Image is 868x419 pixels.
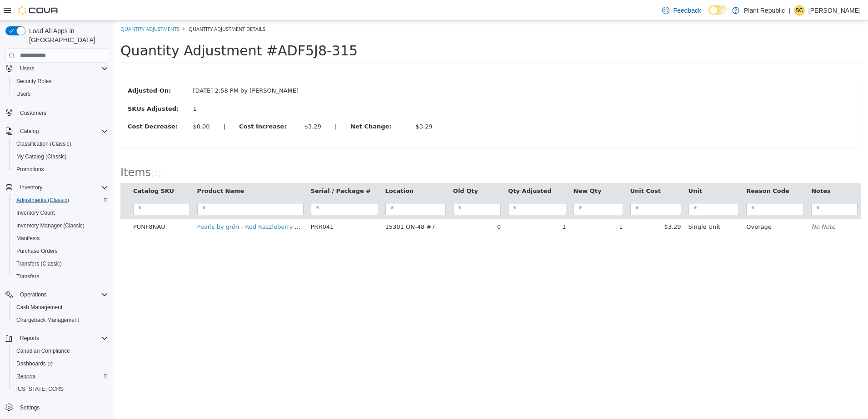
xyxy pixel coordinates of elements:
button: Product Name [84,166,133,175]
button: Cash Management [9,301,112,314]
button: Reports [2,332,112,345]
span: Manifests [16,235,40,242]
span: Customers [20,109,46,117]
p: Plant Republic [744,5,785,16]
span: Canadian Compliance [13,345,108,356]
span: SC [796,5,803,16]
span: Cash Management [13,302,108,313]
a: Inventory Count [13,207,59,218]
button: Users [16,63,38,74]
span: Security Roles [16,78,51,85]
a: Feedback [658,1,704,20]
a: [US_STATE] CCRS [13,384,67,394]
span: 1 [40,149,45,157]
a: Security Roles [13,76,55,87]
span: Chargeback Management [13,315,108,325]
span: [US_STATE] CCRS [16,385,64,393]
a: Inventory Manager (Classic) [13,220,88,231]
span: Transfers (Classic) [13,258,108,269]
td: 1 [391,198,456,214]
a: Users [13,89,34,99]
div: $3.29 [190,101,207,110]
label: | [103,101,119,110]
em: No Note [698,202,722,209]
span: Dashboards [16,360,53,367]
button: Purchase Orders [9,245,112,257]
span: Promotions [13,164,108,175]
span: Canadian Compliance [16,347,70,355]
span: Classification (Classic) [13,138,108,149]
span: Catalog [20,128,39,135]
span: Security Roles [13,76,108,87]
span: My Catalog (Classic) [16,153,67,160]
button: Inventory [16,182,46,193]
button: Promotions [9,163,112,176]
button: Serial / Package # [197,166,259,175]
span: Transfers [16,273,39,280]
span: Purchase Orders [13,246,108,256]
span: Settings [20,404,40,411]
button: Catalog SKU [20,166,62,175]
button: Transfers [9,270,112,283]
button: Location [272,166,302,175]
label: Net Change: [230,101,295,110]
button: Inventory Manager (Classic) [9,219,112,232]
button: Catalog [16,126,42,137]
label: Cost Decrease: [7,101,72,110]
span: Inventory Manager (Classic) [13,220,108,231]
td: Overage [629,198,694,214]
a: Settings [16,402,43,413]
button: Classification (Classic) [9,138,112,150]
span: Transfers (Classic) [16,260,62,267]
button: Users [9,88,112,100]
div: Samantha Crosby [794,5,805,16]
span: Users [20,65,34,72]
span: Users [13,89,108,99]
button: Canadian Compliance [9,345,112,357]
button: Reports [9,370,112,383]
button: Qty Adjusted [394,166,439,175]
button: Notes [698,166,718,175]
button: Unit [575,166,590,175]
div: $0.00 [79,101,96,110]
span: Washington CCRS [13,384,108,394]
span: Inventory [16,182,108,193]
span: Operations [16,289,108,300]
span: Adjustments (Classic) [13,195,108,206]
p: | [788,5,790,16]
input: Dark Mode [708,5,728,15]
label: Cost Increase: [119,101,184,110]
label: SKUs Adjusted: [7,84,72,93]
a: Promotions [13,164,48,175]
td: $3.29 [513,198,571,214]
span: Users [16,63,108,74]
a: Purchase Orders [13,246,61,256]
td: PRR041 [194,198,268,214]
button: Users [2,62,112,75]
button: Operations [2,288,112,301]
a: Cash Management [13,302,66,313]
span: Quantity Adjustment #ADF5J8-315 [7,22,244,38]
a: My Catalog (Classic) [13,151,70,162]
span: Catalog [16,126,108,137]
span: Chargeback Management [16,316,79,324]
button: Operations [16,289,50,300]
span: Reports [16,333,108,344]
span: Adjustments (Classic) [16,197,69,204]
span: 15301 ON-48 #7 [272,202,322,209]
button: Chargeback Management [9,314,112,326]
span: Quantity Adjustment Details [75,5,152,11]
span: Transfers [13,271,108,282]
span: Settings [16,402,108,413]
button: New Qty [460,166,490,175]
span: Inventory Count [13,207,108,218]
a: Chargeback Management [13,315,83,325]
button: Inventory Count [9,207,112,219]
button: Old Qty [339,166,366,175]
span: Feedback [673,6,701,15]
div: [DATE] 2:58 PM by [PERSON_NAME] [72,65,195,74]
button: Transfers (Classic) [9,257,112,270]
span: Operations [20,291,47,298]
span: Inventory Count [16,209,55,217]
small: ( ) [37,149,47,157]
